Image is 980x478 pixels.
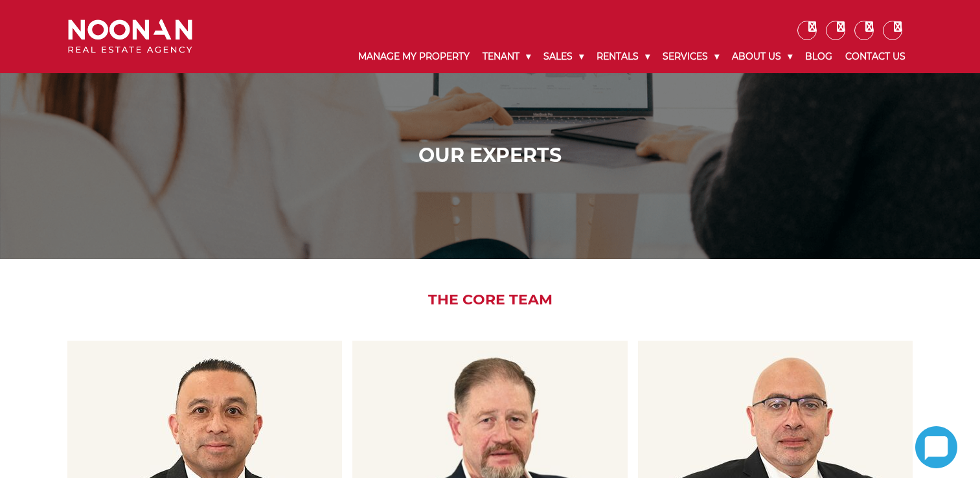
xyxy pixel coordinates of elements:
a: Blog [799,40,839,73]
a: About Us [725,40,799,73]
h1: Our Experts [71,144,909,167]
a: Tenant [476,40,537,73]
a: Sales [537,40,590,73]
a: Contact Us [839,40,912,73]
img: Noonan Real Estate Agency [68,19,192,54]
a: Rentals [590,40,656,73]
h2: The Core Team [58,291,922,308]
a: Services [656,40,725,73]
a: Manage My Property [352,40,476,73]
